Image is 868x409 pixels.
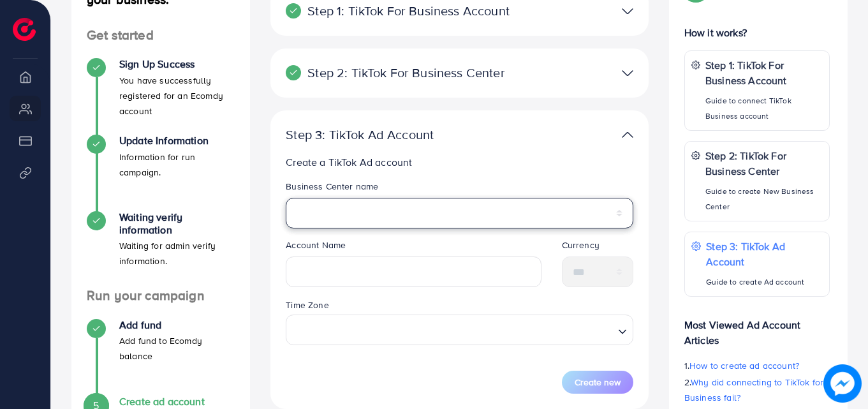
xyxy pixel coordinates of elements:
[119,319,235,331] h4: Add fund
[705,93,823,124] p: Guide to connect TikTok Business account
[71,288,250,304] h4: Run your campaign
[575,376,621,389] span: Create new
[71,319,250,396] li: Add fund
[119,333,235,364] p: Add fund to Ecomdy balance
[684,375,830,405] p: 2.
[13,18,36,41] img: logo
[71,211,250,288] li: Waiting verify information
[119,238,235,269] p: Waiting for admin verify information.
[689,359,799,372] span: How to create ad account?
[823,364,862,403] img: image
[71,58,250,135] li: Sign Up Success
[71,27,250,43] h4: Get started
[119,135,235,147] h4: Update Information
[286,299,328,311] label: Time Zone
[119,149,235,180] p: Information for run campaign.
[291,318,613,341] input: Search for option
[622,64,633,82] img: TikTok partner
[119,396,235,408] h4: Create ad account
[286,65,510,80] p: Step 2: TikTok For Business Center
[705,148,823,179] p: Step 2: TikTok For Business Center
[286,127,510,142] p: Step 3: TikTok Ad Account
[119,58,235,70] h4: Sign Up Success
[684,358,830,373] p: 1.
[622,2,633,20] img: TikTok partner
[286,239,541,257] legend: Account Name
[286,180,633,198] legend: Business Center name
[706,239,823,269] p: Step 3: TikTok Ad Account
[119,211,235,235] h4: Waiting verify information
[622,126,633,144] img: TikTok partner
[286,154,633,170] p: Create a TikTok Ad account
[286,3,510,19] p: Step 1: TikTok For Business Account
[562,239,633,257] legend: Currency
[706,274,823,290] p: Guide to create Ad account
[684,376,823,404] span: Why did connecting to TikTok for Business fail?
[71,135,250,211] li: Update Information
[286,315,633,345] div: Search for option
[705,57,823,88] p: Step 1: TikTok For Business Account
[684,307,830,348] p: Most Viewed Ad Account Articles
[119,73,235,119] p: You have successfully registered for an Ecomdy account
[562,371,633,394] button: Create new
[705,184,823,214] p: Guide to create New Business Center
